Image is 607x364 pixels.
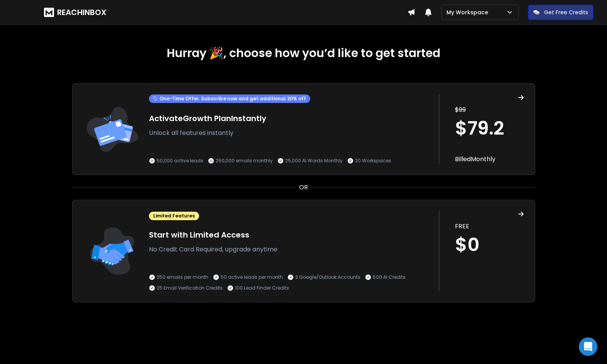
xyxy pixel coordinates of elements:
[157,285,223,291] p: 25 Email Verification Credits
[528,5,593,20] button: Get Free Credits
[57,7,107,18] h1: REACHINBOX
[373,274,406,280] p: 500 AI Credits
[455,105,524,115] p: $ 99
[149,212,199,220] div: Limited Features
[446,8,491,16] p: My Workspace
[221,274,283,280] p: 50 active leads per month
[72,183,535,192] div: OR
[149,128,431,138] p: Unlock all features instantly
[157,274,208,280] p: 250 emails per month
[149,94,310,103] div: One-Time Offer. Subscribe now and get additional 20% off
[455,119,524,138] h1: $ 79.2
[544,8,588,16] p: Get Free Credits
[285,158,343,164] p: 25,000 AI Words Monthly
[455,236,524,254] h1: $0
[455,222,524,231] p: FREE
[355,158,391,164] p: 20 Workspaces
[295,274,360,280] p: 3 Google/Outlook Accounts
[149,229,431,240] h1: Start with Limited Access
[235,285,289,291] p: 100 Lead Finder Credits
[455,155,524,164] p: Billed Monthly
[149,245,431,254] p: No Credit Card Required, upgrade anytime
[83,94,141,164] img: trail
[83,211,141,291] img: trail
[149,113,431,124] h1: Activate Growth Plan Instantly
[157,158,203,164] p: 50,000 active leads
[579,337,597,356] div: Open Intercom Messenger
[216,158,273,164] p: 250,000 emails monthly
[72,46,535,60] h1: Hurray 🎉, choose how you’d like to get started
[44,8,54,17] img: logo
